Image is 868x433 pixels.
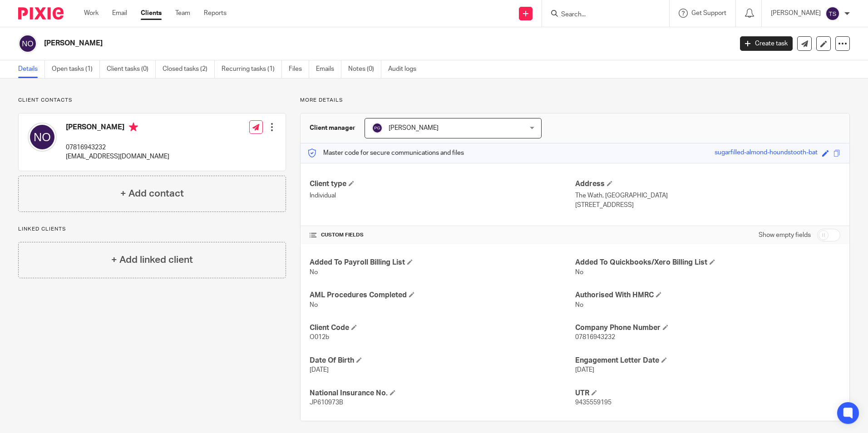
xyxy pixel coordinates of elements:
span: 9435559195 [575,399,612,406]
img: svg%3E [372,123,383,133]
h4: Engagement Letter Date [575,356,840,365]
a: Details [18,60,45,78]
h4: Client Code [310,323,575,333]
p: The Wath, [GEOGRAPHIC_DATA] [575,191,840,200]
a: Audit logs [388,60,423,78]
img: svg%3E [825,6,840,21]
a: Create task [740,36,793,51]
a: Open tasks (1) [52,60,100,78]
a: Work [84,9,99,18]
div: sugarfilled-almond-houndstooth-bat [715,148,818,158]
span: JP610973B [310,399,343,406]
p: Individual [310,191,575,200]
h4: + Add linked client [111,253,193,267]
a: Client tasks (0) [107,60,156,78]
p: More details [300,97,850,104]
a: Email [112,9,127,18]
span: O012b [310,334,329,340]
h2: [PERSON_NAME] [44,39,590,48]
p: Client contacts [18,97,286,104]
h4: Date Of Birth [310,356,575,365]
a: Files [289,60,309,78]
h4: UTR [575,389,840,398]
p: 07816943232 [66,143,169,152]
h4: Authorised With HMRC [575,290,840,300]
a: Clients [141,9,162,18]
span: Get Support [691,10,726,16]
p: Master code for secure communications and files [307,148,464,157]
span: No [575,302,583,308]
h4: Added To Payroll Billing List [310,258,575,267]
a: Closed tasks (2) [163,60,215,78]
a: Emails [316,60,341,78]
a: Reports [204,9,227,18]
i: Primary [129,123,138,132]
h4: + Add contact [120,187,184,201]
h4: National Insurance No. [310,389,575,398]
img: Pixie [18,7,64,20]
h3: Client manager [310,123,355,133]
span: [PERSON_NAME] [389,125,439,131]
p: [EMAIL_ADDRESS][DOMAIN_NAME] [66,152,169,161]
a: Team [175,9,190,18]
h4: Company Phone Number [575,323,840,333]
p: Linked clients [18,226,286,233]
img: svg%3E [28,123,57,152]
p: [STREET_ADDRESS] [575,201,840,210]
label: Show empty fields [759,231,811,240]
h4: Client type [310,179,575,189]
img: svg%3E [18,34,37,53]
h4: Added To Quickbooks/Xero Billing List [575,258,840,267]
span: No [575,269,583,276]
h4: AML Procedures Completed [310,290,575,300]
span: No [310,302,318,308]
h4: CUSTOM FIELDS [310,231,575,239]
span: [DATE] [310,367,329,373]
span: No [310,269,318,276]
h4: [PERSON_NAME] [66,123,169,134]
a: Notes (0) [348,60,381,78]
span: [DATE] [575,367,594,373]
p: [PERSON_NAME] [771,9,821,18]
input: Search [560,11,642,19]
a: Recurring tasks (1) [222,60,282,78]
span: 07816943232 [575,334,615,340]
h4: Address [575,179,840,189]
